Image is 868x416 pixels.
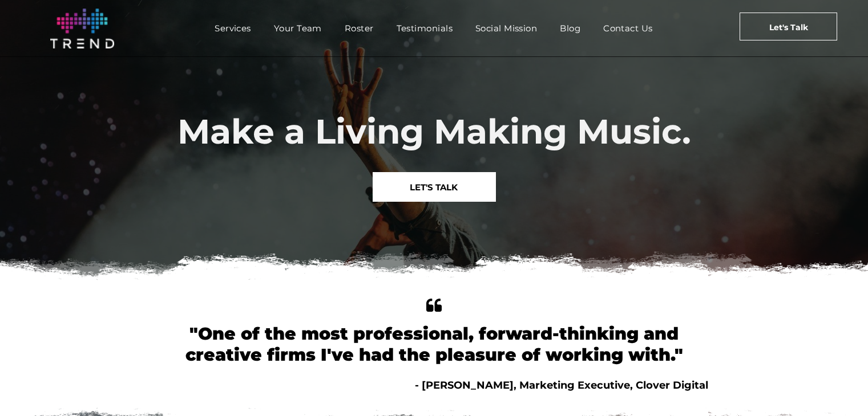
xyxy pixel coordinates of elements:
a: LET'S TALK [373,172,496,202]
span: LET'S TALK [410,173,458,202]
img: logo [50,9,114,48]
span: Let's Talk [769,13,808,42]
a: Services [203,20,263,36]
span: Make a Living Making Music. [177,111,691,152]
a: Social Mission [464,20,548,36]
a: Blog [548,20,592,36]
a: Your Team [263,20,333,36]
a: Let's Talk [740,13,837,40]
a: Testimonials [385,20,464,36]
font: "One of the most professional, forward-thinking and creative firms I've had the pleasure of worki... [185,323,683,365]
a: Roster [333,20,385,36]
span: - [PERSON_NAME], Marketing Executive, Clover Digital [415,379,708,391]
a: Contact Us [592,20,664,36]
